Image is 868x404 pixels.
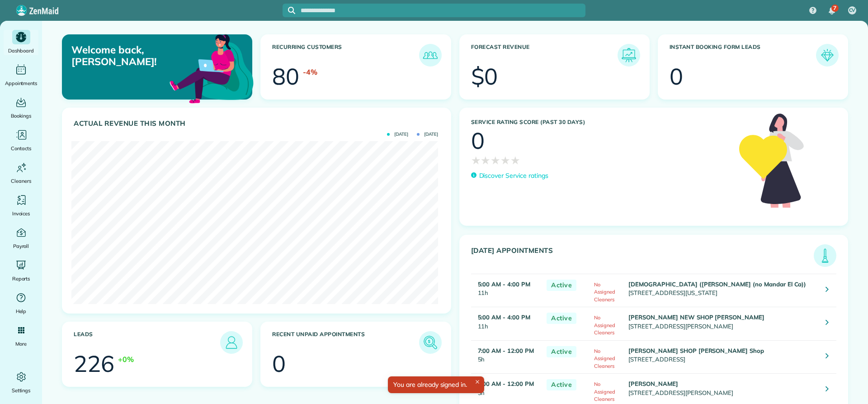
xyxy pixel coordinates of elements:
div: 0 [471,129,485,152]
div: You are already signed in. [388,376,484,393]
span: 7 [833,5,836,12]
strong: 5:00 AM - 4:00 PM [478,280,530,288]
h3: Leads [74,331,220,354]
strong: 7:00 AM - 12:00 PM [478,347,534,354]
span: No Assigned Cleaners [594,381,615,402]
div: 0 [670,65,683,88]
p: Discover Service ratings [479,171,548,181]
div: 80 [272,65,299,88]
div: -4% [303,67,317,77]
span: No Assigned Cleaners [594,314,615,336]
span: Invoices [12,209,30,218]
span: Dashboard [8,46,34,55]
strong: [DEMOGRAPHIC_DATA] ([PERSON_NAME] (no Mandar El Ca)) [628,280,806,288]
a: Discover Service ratings [471,171,548,181]
strong: [PERSON_NAME] [628,380,678,387]
td: 5h [471,340,542,374]
img: icon_leads-1bed01f49abd5b7fead27621c3d59655bb73ed531f8eeb49469d10e621d6b896.png [222,333,241,352]
span: Active [547,346,576,357]
td: [STREET_ADDRESS] [626,340,819,374]
a: Invoices [4,193,38,218]
span: ★ [510,152,520,168]
div: 7 unread notifications [822,1,841,21]
span: Active [547,379,576,390]
a: Help [4,290,38,316]
h3: Service Rating score (past 30 days) [471,119,730,125]
span: Bookings [11,111,32,120]
span: Payroll [13,242,29,251]
span: Settings [12,386,31,395]
span: CV [849,7,856,14]
a: Contacts [4,128,38,153]
h3: Actual Revenue this month [74,119,442,128]
span: Help [16,307,27,316]
h3: [DATE] Appointments [471,247,814,267]
span: [DATE] [417,132,438,137]
span: More [15,339,27,348]
a: Reports [4,258,38,283]
img: icon_unpaid_appointments-47b8ce3997adf2238b356f14209ab4cced10bd1f174958f3ca8f1d0dd7fffeee.png [421,333,439,352]
span: Appointments [5,79,38,88]
span: ★ [500,152,510,168]
strong: 9:00 AM - 12:00 PM [478,380,534,387]
td: [STREET_ADDRESS][US_STATE] [626,274,819,307]
p: Welcome back, [PERSON_NAME]! [71,44,191,68]
h3: Recent unpaid appointments [272,331,419,354]
a: Payroll [4,225,38,251]
a: Settings [4,370,38,395]
div: $0 [471,65,498,88]
span: Contacts [11,144,31,153]
strong: [PERSON_NAME] NEW SHOP [PERSON_NAME] [628,314,764,321]
span: Active [547,280,576,291]
td: 11h [471,307,542,341]
div: +0% [118,354,134,365]
a: Bookings [4,95,38,120]
span: Reports [12,274,30,283]
a: Cleaners [4,160,38,185]
span: ★ [481,152,491,168]
td: 11h [471,274,542,307]
strong: [PERSON_NAME] SHOP [PERSON_NAME] Shop [628,347,764,354]
img: icon_form_leads-04211a6a04a5b2264e4ee56bc0799ec3eb69b7e499cbb523a139df1d13a81ae0.png [818,46,836,64]
h3: Recurring Customers [272,44,419,67]
span: No Assigned Cleaners [594,281,615,303]
img: dashboard_welcome-42a62b7d889689a78055ac9021e634bf52bae3f8056760290aed330b23ab8690.png [168,24,255,112]
span: ★ [491,152,500,168]
div: 0 [272,352,286,375]
span: Cleaners [11,176,31,185]
h3: Instant Booking Form Leads [670,44,816,67]
a: Dashboard [4,30,38,55]
img: icon_todays_appointments-901f7ab196bb0bea1936b74009e4eb5ffbc2d2711fa7634e0d609ed5ef32b18b.png [816,247,834,265]
div: 226 [74,352,114,375]
button: Focus search [283,7,295,14]
span: [DATE] [387,132,408,137]
span: ★ [471,152,481,168]
svg: Focus search [288,7,295,14]
img: icon_recurring_customers-cf858462ba22bcd05b5a5880d41d6543d210077de5bb9ebc9590e49fd87d84ed.png [421,46,439,64]
h3: Forecast Revenue [471,44,618,67]
img: icon_forecast_revenue-8c13a41c7ed35a8dcfafea3cbb826a0462acb37728057bba2d056411b612bbbe.png [620,46,638,64]
a: Appointments [4,62,38,88]
span: No Assigned Cleaners [594,348,615,369]
span: Active [547,313,576,324]
strong: 5:00 AM - 4:00 PM [478,314,530,321]
td: [STREET_ADDRESS][PERSON_NAME] [626,307,819,341]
